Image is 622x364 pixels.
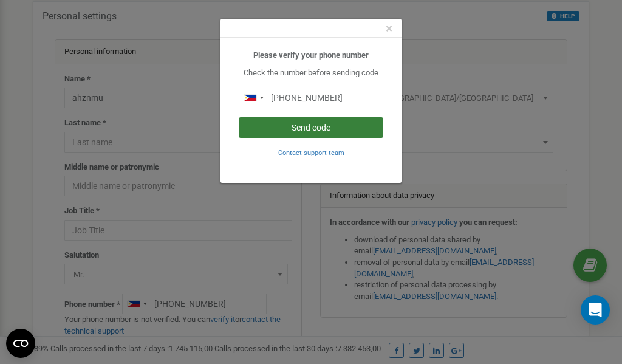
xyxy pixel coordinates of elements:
p: Check the number before sending code [239,67,383,79]
div: Telephone country code [239,88,267,108]
b: Please verify your phone number [253,50,369,60]
small: Contact support team [278,149,344,157]
a: Contact support team [278,148,344,157]
input: 0905 123 4567 [239,88,383,108]
button: Send code [239,117,383,138]
button: Close [386,22,392,35]
button: Open CMP widget [6,329,35,358]
span: × [386,21,392,36]
div: Open Intercom Messenger [581,295,610,325]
